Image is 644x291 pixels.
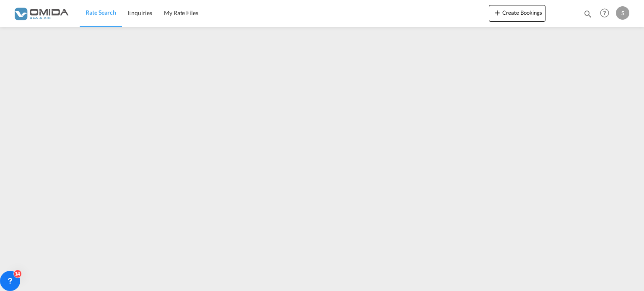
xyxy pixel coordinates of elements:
[583,9,592,18] md-icon: icon-magnify
[616,6,629,20] div: S
[583,9,592,22] div: icon-magnify
[492,8,502,18] md-icon: icon-plus 400-fg
[13,4,69,23] img: 459c566038e111ed959c4fc4f0a4b274.png
[164,9,198,16] span: My Rate Files
[597,6,616,21] div: Help
[128,9,152,16] span: Enquiries
[86,9,116,16] span: Rate Search
[597,6,612,20] span: Help
[489,5,545,22] button: icon-plus 400-fgCreate Bookings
